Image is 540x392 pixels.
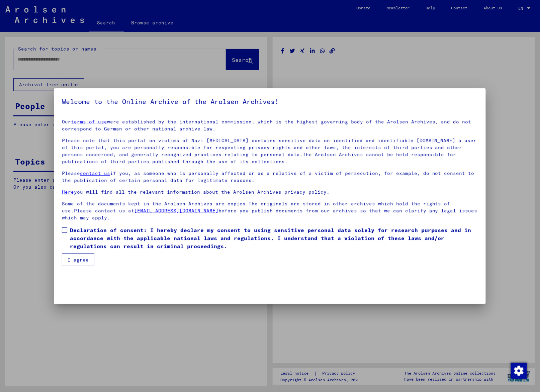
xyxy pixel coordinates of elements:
[62,137,478,165] p: Please note that this portal on victims of Nazi [MEDICAL_DATA] contains sensitive data on identif...
[62,189,478,196] p: you will find all the relevant information about the Arolsen Archives privacy policy.
[62,254,94,266] button: I agree
[62,118,478,132] p: Our were established by the international commission, which is the highest governing body of the ...
[62,170,478,184] p: Please if you, as someone who is personally affected or as a relative of a victim of persecution,...
[80,170,110,176] a: contact us
[71,119,107,125] a: terms of use
[134,208,218,214] a: [EMAIL_ADDRESS][DOMAIN_NAME]
[62,189,74,195] a: Here
[70,226,478,250] span: Declaration of consent: I hereby declare my consent to using sensitive personal data solely for r...
[62,200,478,221] p: Some of the documents kept in the Arolsen Archives are copies.The originals are stored in other a...
[62,96,478,107] h5: Welcome to the Online Archive of the Arolsen Archives!
[511,363,527,379] img: Change consent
